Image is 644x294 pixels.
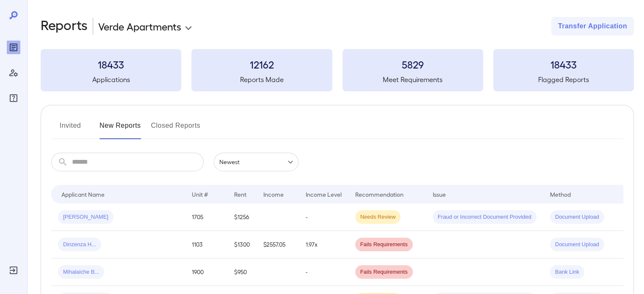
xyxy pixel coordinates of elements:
h3: 18433 [493,58,634,71]
span: Fraud or Incorrect Document Provided [433,213,536,221]
div: Applicant Name [61,189,105,199]
div: Reports [7,41,20,54]
span: Fails Requirements [355,268,413,276]
div: Manage Users [7,66,20,80]
div: Method [550,189,571,199]
span: Mihalaiche B... [58,268,104,276]
td: $2557.05 [257,231,299,258]
td: $1256 [227,203,257,231]
h3: 5829 [343,58,483,71]
button: Invited [51,119,89,139]
td: $950 [227,258,257,286]
p: Verde Apartments [98,19,181,33]
td: - [299,203,348,231]
td: $1300 [227,231,257,258]
span: [PERSON_NAME] [58,213,113,221]
div: Issue [433,189,446,199]
summary: 18433Applications12162Reports Made5829Meet Requirements18433Flagged Reports [41,49,634,91]
h5: Flagged Reports [493,74,634,85]
div: Newest [214,153,299,171]
div: FAQ [7,91,20,105]
span: Document Upload [550,241,604,249]
div: Recommendation [355,189,404,199]
h3: 18433 [41,58,181,71]
td: 1900 [185,258,227,286]
button: Closed Reports [151,119,201,139]
div: Rent [234,189,248,199]
button: New Reports [100,119,141,139]
td: 1.97x [299,231,348,258]
td: 1103 [185,231,227,258]
td: - [299,258,348,286]
div: Income [263,189,284,199]
span: Bank Link [550,268,584,276]
h2: Reports [41,17,88,36]
div: Unit # [192,189,208,199]
button: Transfer Application [551,17,634,36]
h3: 12162 [191,58,332,71]
span: Needs Review [355,213,401,221]
h5: Reports Made [191,74,332,85]
h5: Meet Requirements [343,74,483,85]
span: Fails Requirements [355,241,413,249]
td: 1705 [185,203,227,231]
div: Log Out [7,264,20,277]
span: Dinzenza H... [58,241,101,249]
h5: Applications [41,74,181,85]
span: Document Upload [550,213,604,221]
div: Income Level [306,189,342,199]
